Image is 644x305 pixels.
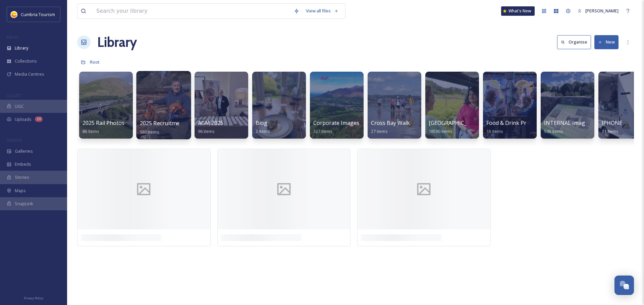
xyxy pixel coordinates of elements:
[429,128,452,134] span: 18590 items
[544,128,563,134] span: 506 items
[83,120,124,134] a: 2025 Rail Photos86 items
[371,120,423,134] a: Cross Bay Walk 202427 items
[15,148,33,154] span: Galleries
[614,276,634,295] button: Open Chat
[486,128,503,134] span: 16 items
[15,58,37,64] span: Collections
[429,120,483,134] a: [GEOGRAPHIC_DATA]18590 items
[198,128,215,134] span: 96 items
[303,4,342,17] a: View all files
[594,35,619,49] button: New
[140,120,233,135] a: 2025 Recruitment - [PERSON_NAME]560 items
[313,128,332,134] span: 327 items
[602,128,619,134] span: 21 items
[557,35,594,49] a: Organise
[15,103,24,109] span: UGC
[602,119,622,127] span: IPHONE
[544,119,593,127] span: INTERNAL Imagery
[21,11,55,17] span: Cumbria Tourism
[83,119,124,127] span: 2025 Rail Photos
[544,120,593,134] a: INTERNAL Imagery506 items
[15,45,28,51] span: Library
[7,34,18,40] span: MEDIA
[198,119,223,127] span: AGM 2025
[557,35,591,49] button: Organise
[256,128,270,134] span: 2 items
[574,4,622,17] a: [PERSON_NAME]
[371,128,388,134] span: 27 items
[140,120,233,127] span: 2025 Recruitment - [PERSON_NAME]
[15,201,33,207] span: SnapLink
[90,59,100,65] span: Root
[7,93,21,98] span: COLLECT
[585,8,619,14] span: [PERSON_NAME]
[313,119,359,127] span: Corporate Images
[313,120,359,134] a: Corporate Images327 items
[501,6,535,16] a: What's New
[256,119,267,127] span: Blog
[83,128,99,134] span: 86 items
[371,119,423,127] span: Cross Bay Walk 2024
[15,116,32,123] span: Uploads
[15,187,26,194] span: Maps
[24,294,43,302] a: Privacy Policy
[486,120,538,134] a: Food & Drink Project16 items
[140,129,159,135] span: 560 items
[602,120,622,134] a: IPHONE21 items
[256,120,270,134] a: Blog2 items
[7,138,22,143] span: WIDGETS
[35,117,43,122] div: 10
[486,119,538,127] span: Food & Drink Project
[90,58,100,66] a: Root
[15,161,31,167] span: Embeds
[429,119,483,127] span: [GEOGRAPHIC_DATA]
[24,296,43,300] span: Privacy Policy
[11,11,17,18] img: images.jpg
[93,4,290,18] input: Search your library
[97,32,137,52] a: Library
[198,120,223,134] a: AGM 202596 items
[15,71,44,77] span: Media Centres
[15,174,29,180] span: Stories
